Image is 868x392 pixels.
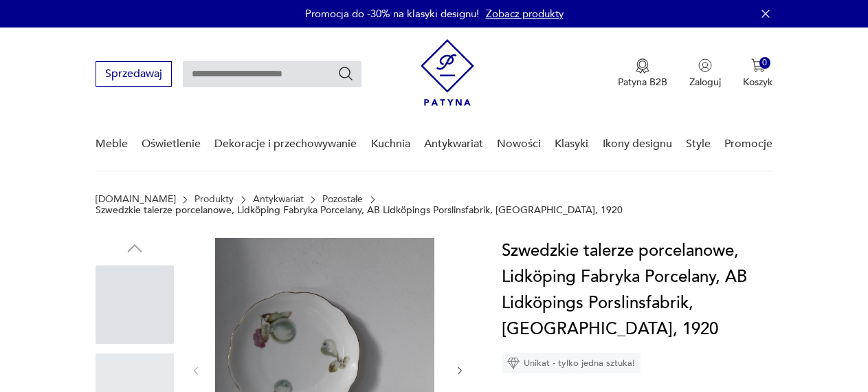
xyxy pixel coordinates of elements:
p: Zaloguj [689,76,721,89]
a: [DOMAIN_NAME] [96,194,176,205]
a: Oświetlenie [142,118,201,171]
img: Ikonka użytkownika [698,58,712,72]
a: Ikona medaluPatyna B2B [618,58,667,89]
img: Ikona medalu [636,58,649,74]
p: Patyna B2B [618,76,667,89]
div: 0 [759,57,771,69]
button: Szukaj [337,65,354,82]
a: Dekoracje i przechowywanie [214,118,357,171]
button: 0Koszyk [743,58,772,89]
a: Ikony designu [603,118,672,171]
button: Sprzedawaj [96,61,172,87]
a: Pozostałe [322,194,363,205]
a: Zobacz produkty [486,7,564,21]
a: Sprzedawaj [96,70,172,80]
p: Promocja do -30% na klasyki designu! [305,7,479,21]
a: Nowości [497,118,541,171]
button: Patyna B2B [618,58,667,89]
a: Kuchnia [371,118,410,171]
a: Antykwariat [424,118,483,171]
div: Unikat - tylko jedna sztuka! [502,353,641,373]
a: Promocje [724,118,772,171]
img: Ikona koszyka [751,58,765,72]
a: Style [686,118,711,171]
a: Produkty [194,194,234,205]
a: Antykwariat [253,194,304,205]
p: Koszyk [743,76,772,89]
p: Szwedzkie talerze porcelanowe, Lidköping Fabryka Porcelany, AB Lidköpings Porslinsfabrik, [GEOGRA... [96,205,623,216]
a: Klasyki [555,118,588,171]
button: Zaloguj [689,58,721,89]
a: Meble [96,118,128,171]
img: Patyna - sklep z meblami i dekoracjami vintage [421,39,474,106]
img: Ikona diamentu [507,357,520,369]
h1: Szwedzkie talerze porcelanowe, Lidköping Fabryka Porcelany, AB Lidköpings Porslinsfabrik, [GEOGRA... [502,238,772,342]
